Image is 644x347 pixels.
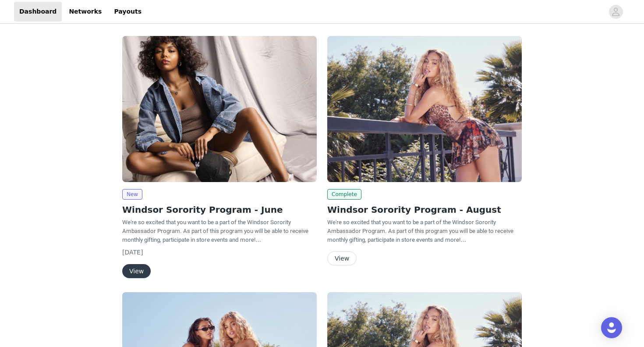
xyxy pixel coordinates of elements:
[14,2,62,21] a: Dashboard
[109,2,147,21] a: Payouts
[122,268,151,275] a: View
[327,251,357,265] button: View
[327,189,361,200] span: Complete
[327,36,522,182] img: Windsor
[327,255,357,262] a: View
[612,5,620,19] div: avatar
[601,317,622,338] div: Open Intercom Messenger
[122,264,151,278] button: View
[122,36,317,182] img: Windsor
[122,249,143,256] span: [DATE]
[327,203,522,216] h2: Windsor Sorority Program - August
[122,203,317,216] h2: Windsor Sorority Program - June
[64,2,107,21] a: Networks
[122,219,308,243] span: We're so excited that you want to be a part of the Windsor Sorority Ambassador Program. As part o...
[327,219,513,243] span: We're so excited that you want to be a part of the Windsor Sorority Ambassador Program. As part o...
[122,189,142,200] span: New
